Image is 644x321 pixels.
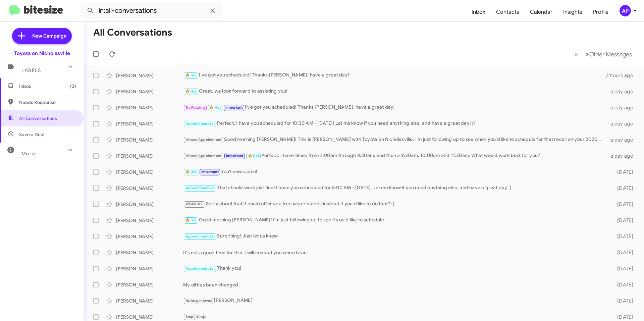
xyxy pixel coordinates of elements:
div: [DATE] [606,201,639,208]
span: Important [226,154,244,158]
div: Thank you! [183,265,606,272]
div: [PERSON_NAME] [116,104,183,111]
span: » [586,50,589,58]
input: Search [81,3,222,19]
div: [DATE] [606,314,639,320]
button: AP [614,5,637,16]
span: 🔥 Hot [185,170,197,174]
div: Great, we look forward to assisting you! [183,88,606,95]
div: Toyota on Nicholasville [14,50,70,57]
div: Sorry about that! I could offer you free wiper blades instead if you'd like to do that? :) [183,200,606,208]
div: I've got you scheduled! Thanks [PERSON_NAME], have a great day! [183,71,606,79]
span: Older Messages [589,51,632,58]
div: [DATE] [606,185,639,192]
div: [DATE] [606,298,639,304]
span: Save a Deal [19,131,44,138]
div: It's not a good time for this. I will contact you when I can. [183,249,606,256]
div: [PERSON_NAME] [116,88,183,95]
span: Appointment Set [185,121,215,126]
div: Perfect. I have times from 7:00am through 8:30am, and then a 9:30am, 10:00am and 11:30am. What wo... [183,152,606,160]
div: [DATE] [606,169,639,175]
div: I've got you scheduled! Thanks [PERSON_NAME], have a great day! [183,104,606,111]
div: [PERSON_NAME] [116,298,183,304]
div: AP [620,5,631,16]
div: [DATE] [606,265,639,272]
div: a day ago [606,137,639,143]
span: Appointment Set [185,266,215,271]
a: Calendar [525,2,558,22]
div: [PERSON_NAME] [116,265,183,272]
span: 🔥 Hot [185,89,197,94]
div: [PERSON_NAME] [116,217,183,224]
div: [PERSON_NAME] [116,201,183,208]
span: Needs Response [19,99,76,106]
a: Insights [558,2,588,22]
div: [PERSON_NAME] [116,153,183,159]
span: (3) [70,83,76,90]
div: a day ago [606,153,639,159]
div: [DATE] [606,233,639,240]
span: Stop [185,315,194,319]
nav: Page navigation example [571,47,636,61]
div: [DATE] [606,249,639,256]
div: [PERSON_NAME] [116,314,183,320]
h1: All Conversations [93,27,172,38]
span: No longer owns [185,299,212,303]
span: 🔥 Hot [185,218,197,222]
div: [PERSON_NAME] [116,233,183,240]
span: Important [201,170,219,174]
span: 🔥 Hot [248,154,259,158]
div: [PERSON_NAME] [116,249,183,256]
button: Previous [570,47,582,61]
div: That should work just fine! I have you scheduled for 8:00 AM - [DATE]. Let me know if you need an... [183,184,606,192]
span: 🔥 Hot [209,105,221,110]
div: a day ago [606,120,639,127]
div: [PERSON_NAME] [116,120,183,127]
span: WORKING [185,202,204,206]
div: [PERSON_NAME] [116,185,183,192]
span: Appointment Set [185,234,215,238]
span: Appointment Set [185,186,215,190]
a: Contacts [491,2,525,22]
div: My oil has been changed. [183,281,606,288]
div: Good morning [PERSON_NAME]! I'm just following up to see if you'd like to schedule. [183,216,606,224]
div: You're welcome! [183,168,606,176]
span: Missed Appointment [185,154,222,158]
span: More [21,151,35,157]
div: a day ago [606,88,639,95]
div: [PERSON_NAME] [116,169,183,175]
div: Stop [183,313,606,321]
div: a day ago [606,104,639,111]
a: Inbox [466,2,491,22]
span: Missed Appointment [185,138,222,142]
span: « [574,50,578,58]
div: [PERSON_NAME] [116,137,183,143]
div: [DATE] [606,217,639,224]
button: Next [582,47,636,61]
div: [DATE] [606,281,639,288]
a: Profile [588,2,614,22]
div: [PERSON_NAME] [116,72,183,79]
span: Important [225,105,243,110]
div: Perfect, I have you scheduled for 10:30 AM - [DATE]! Let me know if you need anything else, and h... [183,120,606,127]
div: [PERSON_NAME] [183,297,606,305]
span: Labels [21,67,41,73]
div: Sure thing! Just let us know. [183,232,606,240]
div: 2 hours ago [606,72,639,79]
span: All Conversations [19,115,57,122]
span: Try Pausing [185,105,205,110]
div: [PERSON_NAME] [116,281,183,288]
div: Good morning [PERSON_NAME]! This is [PERSON_NAME] with Toyota on Nicholasville. I'm just followin... [183,136,606,144]
span: New Campaign [32,33,66,39]
a: New Campaign [12,28,72,44]
span: Inbox [19,83,76,90]
span: 🔥 Hot [185,73,197,77]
